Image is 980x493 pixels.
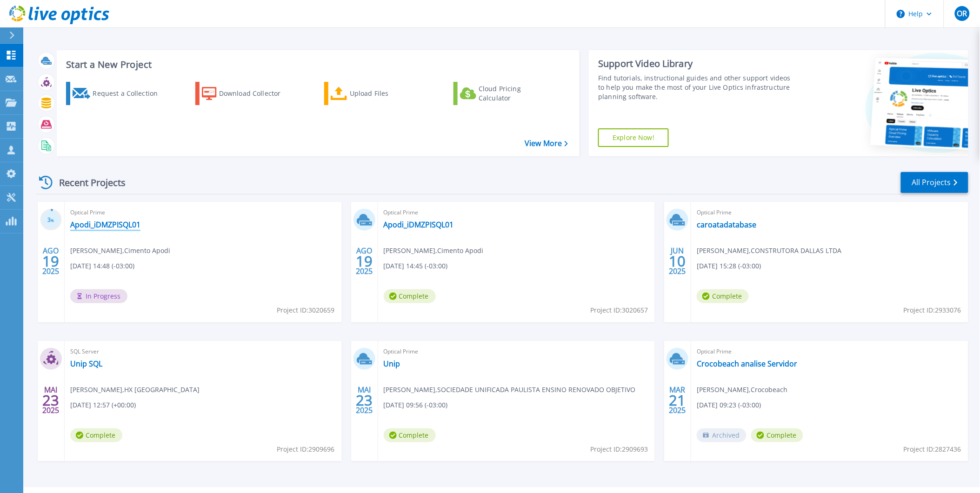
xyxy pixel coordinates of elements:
[356,257,373,265] span: 19
[42,396,59,404] span: 23
[697,246,841,256] span: [PERSON_NAME] , CONSTRUTORA DALLAS LTDA
[66,60,568,70] h3: Start a New Project
[36,171,138,194] div: Recent Projects
[42,257,59,265] span: 19
[51,218,54,223] span: %
[277,444,335,454] span: Project ID: 2909696
[479,84,553,103] div: Cloud Pricing Calculator
[697,428,747,442] span: Archived
[669,257,686,265] span: 10
[697,220,756,229] a: caroatadatabase
[70,428,122,442] span: Complete
[355,244,373,278] div: AGO 2025
[384,428,436,442] span: Complete
[697,346,963,357] span: Optical Prime
[669,396,686,404] span: 21
[697,289,749,303] span: Complete
[70,261,134,271] span: [DATE] 14:48 (-03:00)
[598,58,793,70] div: Support Video Library
[904,444,961,454] span: Project ID: 2827436
[904,305,961,315] span: Project ID: 2933076
[70,246,170,256] span: [PERSON_NAME] , Cimento Apodi
[384,261,448,271] span: [DATE] 14:45 (-03:00)
[350,84,424,103] div: Upload Files
[93,84,167,103] div: Request a Collection
[356,396,373,404] span: 23
[70,289,127,303] span: In Progress
[590,305,648,315] span: Project ID: 3020657
[669,383,687,417] div: MAR 2025
[384,400,448,410] span: [DATE] 09:56 (-03:00)
[384,289,436,303] span: Complete
[277,305,335,315] span: Project ID: 3020659
[384,220,454,229] a: Apodi_iDMZPISQL01
[669,244,687,278] div: JUN 2025
[590,444,648,454] span: Project ID: 2909693
[40,215,62,226] h3: 3
[697,400,761,410] span: [DATE] 09:23 (-03:00)
[384,207,650,218] span: Optical Prime
[42,244,60,278] div: AGO 2025
[525,139,568,148] a: View More
[384,346,650,357] span: Optical Prime
[384,385,636,395] span: [PERSON_NAME] , SOCIEDADE UNIFICADA PAULISTA ENSINO RENOVADO OBJETIVO
[324,82,428,105] a: Upload Files
[901,172,968,193] a: All Projects
[195,82,299,105] a: Download Collector
[697,359,797,368] a: Crocobeach analise Servidor
[70,359,102,368] a: Unip SQL
[384,359,400,368] a: Unip
[70,346,336,357] span: SQL Server
[70,220,140,229] a: Apodi_iDMZPISQL01
[598,128,669,147] a: Explore Now!
[751,428,803,442] span: Complete
[219,84,293,103] div: Download Collector
[697,261,761,271] span: [DATE] 15:28 (-03:00)
[355,383,373,417] div: MAI 2025
[697,385,787,395] span: [PERSON_NAME] , Crocobeach
[70,207,336,218] span: Optical Prime
[957,10,967,17] span: OR
[66,82,170,105] a: Request a Collection
[453,82,557,105] a: Cloud Pricing Calculator
[598,73,793,101] div: Find tutorials, instructional guides and other support videos to help you make the most of your L...
[42,383,60,417] div: MAI 2025
[70,385,200,395] span: [PERSON_NAME] , HX [GEOGRAPHIC_DATA]
[384,246,484,256] span: [PERSON_NAME] , Cimento Apodi
[697,207,963,218] span: Optical Prime
[70,400,136,410] span: [DATE] 12:57 (+00:00)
